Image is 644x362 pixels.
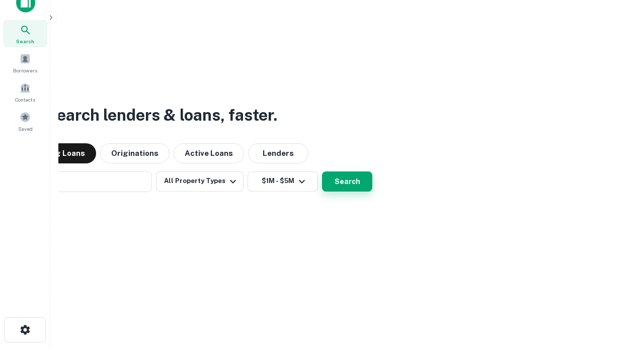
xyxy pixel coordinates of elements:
[13,66,37,74] span: Borrowers
[3,78,47,106] a: Contacts
[174,143,244,163] button: Active Loans
[3,20,47,47] a: Search
[248,143,308,163] button: Lenders
[100,143,170,163] button: Originations
[18,125,33,133] span: Saved
[322,171,372,192] button: Search
[15,96,35,104] span: Contacts
[248,171,318,192] button: $1M - $5M
[3,49,47,76] a: Borrowers
[594,249,644,298] iframe: Chat Widget
[46,103,277,127] h3: Search lenders & loans, faster.
[156,171,244,192] button: All Property Types
[16,37,34,45] span: Search
[3,108,47,135] a: Saved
